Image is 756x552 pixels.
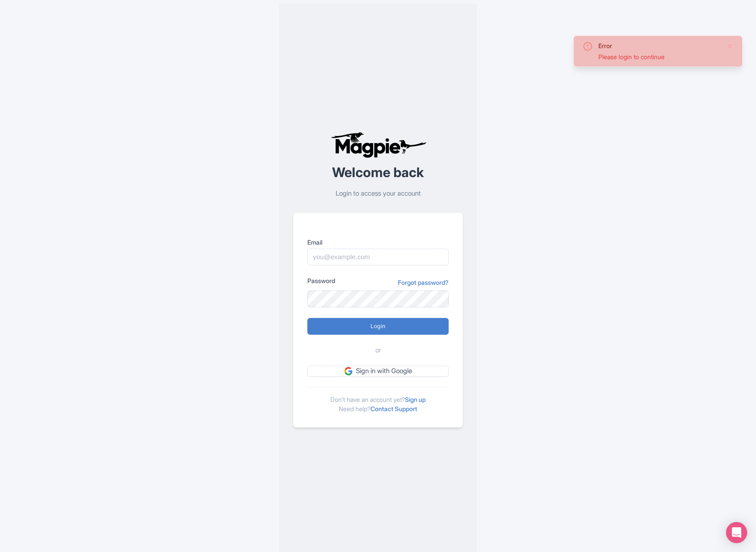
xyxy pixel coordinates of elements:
h2: Welcome back [293,165,463,180]
div: Error [598,41,719,50]
input: you@example.com [307,249,449,265]
label: Email [307,238,449,247]
div: Open Intercom Messenger [726,522,747,543]
span: or [375,345,381,355]
label: Password [307,276,335,285]
button: Close [726,41,733,52]
a: Sign in with Google [307,366,449,377]
p: Login to access your account [293,189,463,199]
a: Sign up [405,396,426,403]
div: Please login to continue [598,52,719,61]
img: logo-ab69f6fb50320c5b225c76a69d11143b.png [329,132,428,158]
input: Login [307,318,449,335]
img: google.svg [344,367,352,375]
a: Forgot password? [398,278,449,287]
div: Don't have an account yet? Need help? [307,387,449,413]
a: Contact Support [370,405,417,412]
